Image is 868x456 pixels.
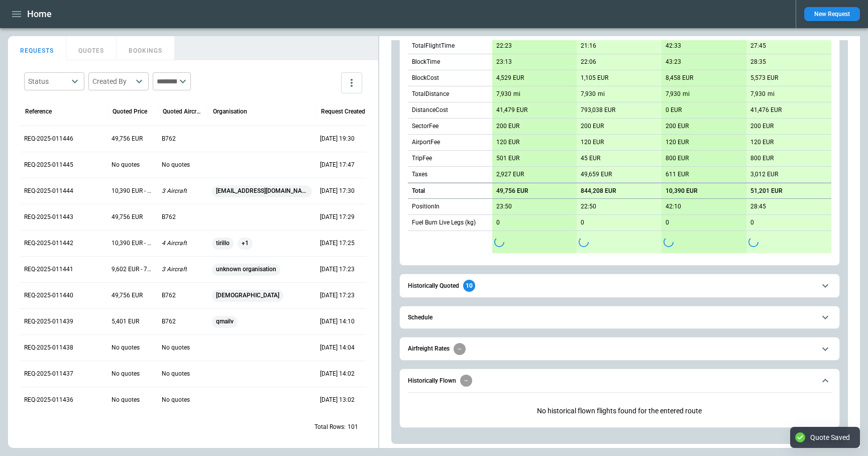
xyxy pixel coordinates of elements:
[666,123,689,130] p: 200 EUR
[162,161,190,169] p: No quotes
[408,369,831,392] button: Historically Flown
[463,280,475,292] div: 10
[408,283,459,289] h6: Historically Quoted
[341,72,362,93] button: more
[598,90,605,98] p: mi
[24,370,73,378] p: REQ-2025-011437
[66,36,117,60] button: QUOTES
[24,187,73,195] p: REQ-2025-011444
[666,58,681,66] p: 43:23
[750,187,783,195] p: 51,201 EUR
[162,396,190,404] p: No quotes
[212,257,280,282] span: unknown organisation
[750,203,766,210] p: 28:45
[320,344,355,352] p: 25 Sep 2025 14:04
[750,90,766,98] p: 7,930
[581,123,604,130] p: 200 EUR
[581,155,600,162] p: 45 EUR
[666,219,669,226] p: 0
[750,106,782,114] p: 41,476 EUR
[162,187,187,195] p: 3 Aircraft
[348,423,358,431] p: 101
[213,108,247,115] div: Organisation
[412,74,439,82] p: BlockCost
[666,90,681,98] p: 7,930
[24,239,73,248] p: REQ-2025-011442
[408,337,831,360] button: Airfreight Rates
[496,123,519,130] p: 200 EUR
[412,42,455,50] p: TotalFlightTime
[112,396,140,404] p: No quotes
[117,36,175,60] button: BOOKINGS
[581,106,615,114] p: 793,038 EUR
[581,203,596,210] p: 22:50
[412,138,440,147] p: AirportFee
[321,108,390,115] div: Request Created At (UTC)
[496,74,524,82] p: 4,529 EUR
[162,135,176,143] p: B762
[24,265,73,274] p: REQ-2025-011441
[750,155,774,162] p: 800 EUR
[412,202,440,211] p: PositionIn
[320,396,355,404] p: 25 Sep 2025 13:02
[412,58,440,66] p: BlockTime
[750,123,774,130] p: 200 EUR
[162,317,176,326] p: B762
[112,213,143,221] p: 49,756 EUR
[408,314,432,321] h6: Schedule
[581,187,616,195] p: 844,208 EUR
[412,154,432,163] p: TripFee
[408,274,831,297] button: Historically Quoted10
[320,187,355,195] p: 25 Sep 2025 17:30
[113,108,147,115] div: Quoted Price
[496,42,512,50] p: 22:23
[412,170,427,179] p: Taxes
[581,90,596,98] p: 7,930
[412,188,425,194] h6: Total
[112,135,143,143] p: 49,756 EUR
[666,106,682,114] p: 0 EUR
[320,370,355,378] p: 25 Sep 2025 14:02
[27,8,52,20] h1: Home
[24,344,73,352] p: REQ-2025-011438
[496,203,512,210] p: 23:50
[320,161,355,169] p: 25 Sep 2025 17:47
[112,265,154,274] p: 9,602 EUR - 768,764 EUR
[162,344,190,352] p: No quotes
[112,161,140,169] p: No quotes
[750,139,774,146] p: 120 EUR
[666,171,689,178] p: 611 EUR
[320,317,355,326] p: 25 Sep 2025 14:10
[320,213,355,221] p: 25 Sep 2025 17:29
[24,135,73,143] p: REQ-2025-011446
[496,106,527,114] p: 41,479 EUR
[112,187,154,195] p: 10,390 EUR - 844,208 EUR
[28,76,68,86] div: Status
[408,399,831,423] p: No historical flown flights found for the entered route
[320,135,355,143] p: 25 Sep 2025 19:30
[750,42,766,50] p: 27:45
[112,291,143,300] p: 49,756 EUR
[314,423,346,431] p: Total Rows:
[408,346,450,352] h6: Airfreight Rates
[581,74,608,82] p: 1,105 EUR
[750,171,778,178] p: 3,012 EUR
[666,203,681,210] p: 42:10
[810,433,850,442] div: Quote Saved
[238,231,253,256] span: +1
[408,378,456,384] h6: Historically Flown
[162,239,187,248] p: 4 Aircraft
[496,187,528,195] p: 49,756 EUR
[581,42,596,50] p: 21:16
[496,90,511,98] p: 7,930
[112,344,140,352] p: No quotes
[496,155,519,162] p: 501 EUR
[412,122,439,131] p: SectorFee
[581,171,612,178] p: 49,659 EUR
[581,58,596,66] p: 22:06
[496,171,524,178] p: 2,927 EUR
[212,309,238,334] span: qmailv
[112,317,139,326] p: 5,401 EUR
[8,36,66,60] button: REQUESTS
[408,306,831,329] button: Schedule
